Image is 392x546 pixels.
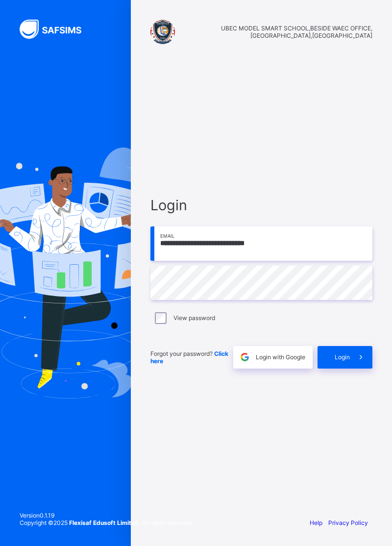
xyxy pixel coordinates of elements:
[173,314,215,322] label: View password
[239,351,250,363] img: google.396cfc9801f0270233282035f929180a.svg
[335,353,350,361] span: Login
[150,350,228,365] span: Forgot your password?
[256,353,305,361] span: Login with Google
[150,197,372,214] span: Login
[150,350,228,365] a: Click here
[310,519,322,526] a: Help
[180,25,372,39] span: UBEC MODEL SMART SCHOOL,BESIDE WAEC OFFICE, [GEOGRAPHIC_DATA],[GEOGRAPHIC_DATA]
[20,512,193,519] span: Version 0.1.19
[69,519,141,526] strong: Flexisaf Edusoft Limited.
[328,519,368,526] a: Privacy Policy
[20,20,93,39] img: SAFSIMS Logo
[20,519,193,526] span: Copyright © 2025 All rights reserved.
